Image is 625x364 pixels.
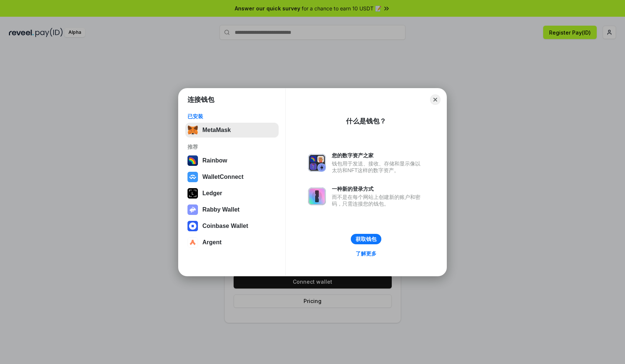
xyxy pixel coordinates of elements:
[187,221,198,231] img: svg+xml,%3Csvg%20width%3D%2228%22%20height%3D%2228%22%20viewBox%3D%220%200%2028%2028%22%20fill%3D...
[187,125,198,135] img: svg+xml,%3Csvg%20fill%3D%22none%22%20height%3D%2233%22%20viewBox%3D%220%200%2035%2033%22%20width%...
[202,174,244,180] div: WalletConnect
[202,127,231,133] div: MetaMask
[185,202,279,217] button: Rabby Wallet
[185,123,279,138] button: MetaMask
[187,95,214,104] h1: 连接钱包
[308,154,326,172] img: svg+xml,%3Csvg%20xmlns%3D%22http%3A%2F%2Fwww.w3.org%2F2000%2Fsvg%22%20fill%3D%22none%22%20viewBox...
[187,172,198,182] img: svg+xml,%3Csvg%20width%3D%2228%22%20height%3D%2228%22%20viewBox%3D%220%200%2028%2028%22%20fill%3D...
[351,234,381,244] button: 获取钱包
[185,153,279,168] button: Rainbow
[202,223,248,229] div: Coinbase Wallet
[187,155,198,166] img: svg+xml,%3Csvg%20width%3D%22120%22%20height%3D%22120%22%20viewBox%3D%220%200%20120%20120%22%20fil...
[332,160,424,174] div: 钱包用于发送、接收、存储和显示像以太坊和NFT这样的数字资产。
[351,249,381,258] a: 了解更多
[202,190,222,197] div: Ledger
[185,219,279,233] button: Coinbase Wallet
[187,113,276,120] div: 已安装
[202,157,227,164] div: Rainbow
[332,194,424,207] div: 而不是在每个网站上创建新的账户和密码，只需连接您的钱包。
[202,239,222,246] div: Argent
[430,94,440,105] button: Close
[185,170,279,184] button: WalletConnect
[346,117,386,126] div: 什么是钱包？
[185,235,279,250] button: Argent
[187,188,198,199] img: svg+xml,%3Csvg%20xmlns%3D%22http%3A%2F%2Fwww.w3.org%2F2000%2Fsvg%22%20width%3D%2228%22%20height%3...
[332,152,424,159] div: 您的数字资产之家
[185,186,279,201] button: Ledger
[308,187,326,205] img: svg+xml,%3Csvg%20xmlns%3D%22http%3A%2F%2Fwww.w3.org%2F2000%2Fsvg%22%20fill%3D%22none%22%20viewBox...
[202,206,240,213] div: Rabby Wallet
[332,186,424,192] div: 一种新的登录方式
[356,250,376,257] div: 了解更多
[187,144,276,150] div: 推荐
[187,204,198,215] img: svg+xml,%3Csvg%20xmlns%3D%22http%3A%2F%2Fwww.w3.org%2F2000%2Fsvg%22%20fill%3D%22none%22%20viewBox...
[356,236,376,242] div: 获取钱包
[187,237,198,248] img: svg+xml,%3Csvg%20width%3D%2228%22%20height%3D%2228%22%20viewBox%3D%220%200%2028%2028%22%20fill%3D...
